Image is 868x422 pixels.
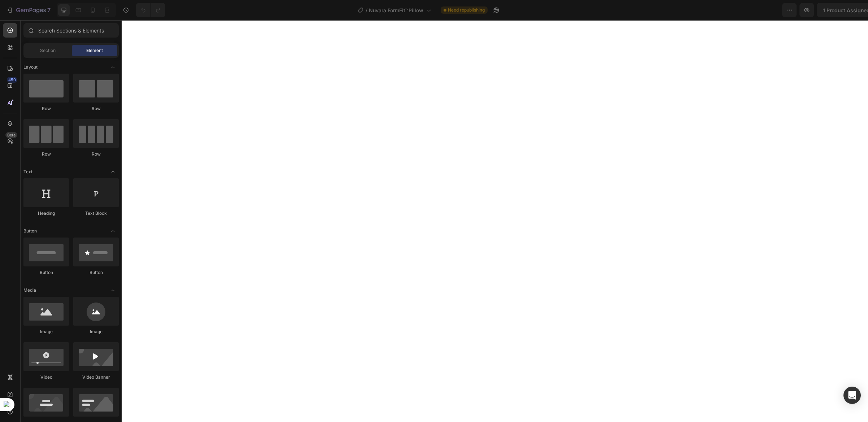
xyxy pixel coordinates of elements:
[826,6,844,14] div: Publish
[107,166,119,178] span: Toggle open
[448,7,485,13] span: Need republishing
[5,132,17,138] div: Beta
[23,151,69,157] div: Row
[86,47,103,54] span: Element
[47,6,51,14] p: 7
[23,210,69,217] div: Heading
[369,6,423,14] span: Nuvara FormFit™Pillow
[721,3,790,17] button: 1 product assigned
[23,169,32,175] span: Text
[122,20,868,422] iframe: Design area
[820,3,850,17] button: Publish
[23,228,37,234] span: Button
[3,3,54,17] button: 7
[799,7,811,13] span: Save
[23,287,36,293] span: Media
[73,269,119,276] div: Button
[73,210,119,217] div: Text Block
[366,6,367,14] span: /
[73,374,119,380] div: Video Banner
[40,47,56,54] span: Section
[73,105,119,112] div: Row
[107,61,119,73] span: Toggle open
[23,329,69,335] div: Image
[23,64,38,70] span: Layout
[793,3,817,17] button: Save
[7,77,17,83] div: 450
[843,387,861,404] div: Open Intercom Messenger
[23,269,69,276] div: Button
[107,284,119,296] span: Toggle open
[136,3,165,17] div: Undo/Redo
[727,6,774,14] span: 1 product assigned
[73,151,119,157] div: Row
[107,225,119,237] span: Toggle open
[23,105,69,112] div: Row
[73,329,119,335] div: Image
[23,374,69,380] div: Video
[23,23,119,38] input: Search Sections & Elements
